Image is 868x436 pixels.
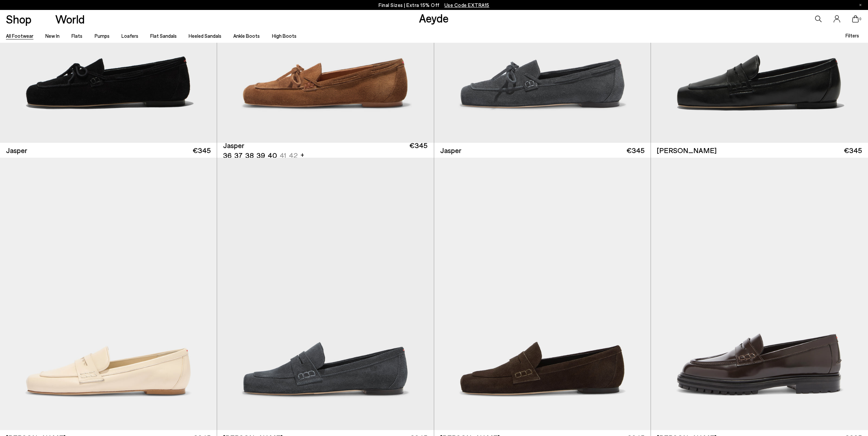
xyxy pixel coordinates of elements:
[272,33,297,39] a: High Boots
[845,32,859,38] span: Filters
[217,143,434,158] a: Jasper 36 37 38 39 40 41 42 + €345
[95,33,110,39] a: Pumps
[268,150,277,160] li: 40
[189,33,221,39] a: Heeled Sandals
[150,33,177,39] a: Flat Sandals
[217,158,434,430] img: Lana Suede Loafers
[6,33,33,39] a: All Footwear
[444,2,489,8] span: Navigate to /collections/ss25-final-sizes
[859,17,862,21] span: 0
[256,150,265,160] li: 39
[6,145,27,155] span: Jasper
[651,158,868,430] img: Leon Loafers
[45,33,60,39] a: New In
[233,33,260,39] a: Ankle Boots
[245,150,254,160] li: 38
[844,145,862,155] span: €345
[434,143,651,158] a: Jasper €345
[223,150,232,160] li: 36
[626,145,645,155] span: €345
[409,140,428,160] span: €345
[55,13,85,25] a: World
[71,33,82,39] a: Flats
[434,158,651,430] img: Lana Suede Loafers
[657,145,717,155] span: [PERSON_NAME]
[440,145,461,155] span: Jasper
[223,140,244,150] span: Jasper
[6,13,31,25] a: Shop
[234,150,243,160] li: 37
[223,150,296,160] ul: variant
[651,143,868,158] a: [PERSON_NAME] €345
[419,11,449,25] a: Aeyde
[300,149,304,160] li: +
[193,145,211,155] span: €345
[852,15,859,23] a: 0
[121,33,138,39] a: Loafers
